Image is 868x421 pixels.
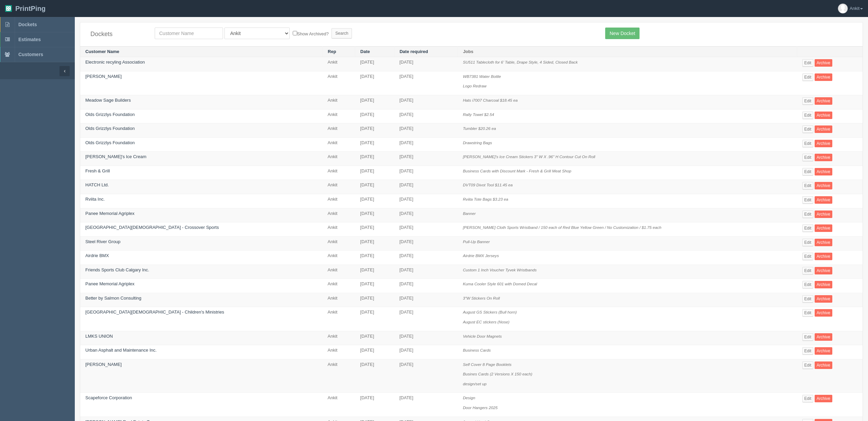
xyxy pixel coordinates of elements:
[323,236,355,251] td: Ankit
[815,196,832,204] a: Archive
[323,265,355,279] td: Ankit
[355,95,394,110] td: [DATE]
[394,265,458,279] td: [DATE]
[85,395,132,400] a: Scapeforce Corporation
[323,137,355,152] td: Ankit
[394,152,458,166] td: [DATE]
[605,28,640,39] a: New Docket
[802,281,814,288] a: Edit
[323,293,355,307] td: Ankit
[463,74,501,79] i: WB7381 Water Bottle
[355,109,394,123] td: [DATE]
[85,168,110,173] a: Fresh & Grill
[355,123,394,138] td: [DATE]
[394,180,458,194] td: [DATE]
[394,208,458,222] td: [DATE]
[355,293,394,307] td: [DATE]
[85,197,105,202] a: Rviita Inc.
[815,267,832,274] a: Archive
[463,310,517,314] i: August GS Stickers (Bull horn)
[815,59,832,67] a: Archive
[802,168,814,175] a: Edit
[18,52,43,57] span: Customers
[85,49,119,54] a: Customer Name
[802,112,814,119] a: Edit
[355,180,394,194] td: [DATE]
[802,267,814,274] a: Edit
[85,334,113,339] a: LMKS UNION
[85,239,120,244] a: Steel River Group
[394,222,458,237] td: [DATE]
[802,239,814,246] a: Edit
[155,28,223,39] input: Customer Name
[815,224,832,232] a: Archive
[802,196,814,204] a: Edit
[85,309,224,315] a: [GEOGRAPHIC_DATA][DEMOGRAPHIC_DATA] - Children's Ministries
[360,49,370,54] a: Date
[355,222,394,237] td: [DATE]
[85,98,131,103] a: Meadow Sage Builders
[815,309,832,317] a: Archive
[323,307,355,331] td: Ankit
[394,293,458,307] td: [DATE]
[463,362,511,367] i: Self Cover 8 Page Booklets
[394,393,458,417] td: [DATE]
[85,112,135,117] a: Olds Grizzlys Foundation
[458,46,797,57] th: Jobs
[463,268,537,272] i: Custom 1 Inch Voucher Tyvek Wristbands
[815,97,832,105] a: Archive
[323,109,355,123] td: Ankit
[355,251,394,265] td: [DATE]
[85,74,122,79] a: [PERSON_NAME]
[802,59,814,67] a: Edit
[85,154,146,159] a: [PERSON_NAME]'s Ice Cream
[802,295,814,303] a: Edit
[355,71,394,95] td: [DATE]
[815,239,832,246] a: Archive
[463,183,512,187] i: DVT09 Divot Tool $11.45 ea
[394,57,458,71] td: [DATE]
[463,60,578,64] i: SU511 Tablecloth for 6’ Table, Drape Style, 4 Sided, Closed Back
[85,211,135,216] a: Panee Memorial Agriplex
[85,253,109,258] a: Airdrie BMX
[815,112,832,119] a: Archive
[802,333,814,341] a: Edit
[815,154,832,161] a: Archive
[323,251,355,265] td: Ankit
[463,126,496,131] i: Tumbler $20.26 ea
[394,251,458,265] td: [DATE]
[355,393,394,417] td: [DATE]
[815,73,832,81] a: Archive
[85,126,135,131] a: Olds Grizzlys Foundation
[355,345,394,359] td: [DATE]
[355,236,394,251] td: [DATE]
[323,71,355,95] td: Ankit
[815,140,832,147] a: Archive
[323,152,355,166] td: Ankit
[463,239,490,244] i: Pull-Up Banner
[802,395,814,402] a: Edit
[85,296,141,301] a: Better by Salmon Consulting
[394,137,458,152] td: [DATE]
[815,295,832,303] a: Archive
[815,168,832,175] a: Archive
[815,281,832,288] a: Archive
[802,140,814,147] a: Edit
[463,282,537,286] i: Kuma Cooler Style 601 with Domed Decal
[394,279,458,293] td: [DATE]
[355,307,394,331] td: [DATE]
[815,395,832,402] a: Archive
[802,309,814,317] a: Edit
[293,31,297,35] input: Show Archived?
[355,194,394,208] td: [DATE]
[323,222,355,237] td: Ankit
[394,109,458,123] td: [DATE]
[802,361,814,369] a: Edit
[323,95,355,110] td: Ankit
[463,296,500,300] i: 3"W Stickers On Roll
[394,307,458,331] td: [DATE]
[323,123,355,138] td: Ankit
[323,331,355,345] td: Ankit
[815,347,832,355] a: Archive
[802,253,814,260] a: Edit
